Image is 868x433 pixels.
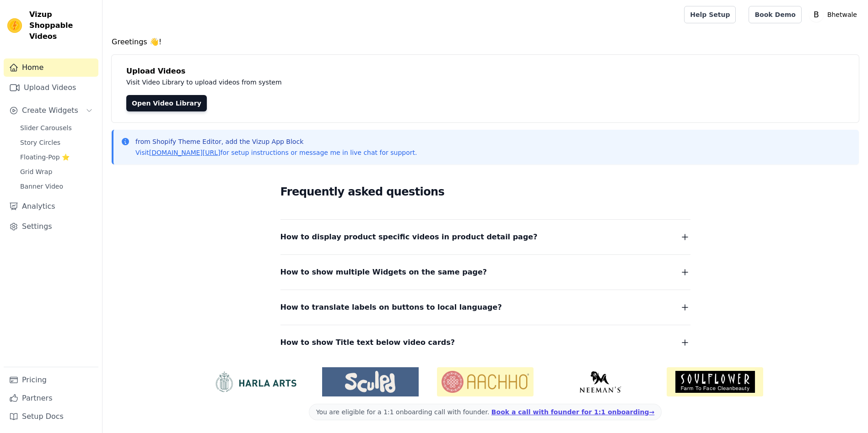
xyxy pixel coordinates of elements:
a: Settings [4,217,98,236]
a: Upload Videos [4,79,98,97]
p: Bhetwale [824,6,861,23]
p: Visit Video Library to upload videos from system [126,77,536,88]
span: How to show multiple Widgets on the same page? [280,266,487,279]
button: Create Widgets [4,101,98,120]
span: How to translate labels on buttons to local language? [280,301,502,314]
button: B Bhetwale [809,6,861,23]
span: Create Widgets [22,105,78,116]
span: Slider Carousels [20,123,72,132]
a: Slider Carousels [15,121,98,134]
img: HarlaArts [207,371,304,393]
img: Soulflower [667,367,763,396]
h4: Upload Videos [126,66,844,77]
button: How to translate labels on buttons to local language? [280,301,690,314]
a: Setup Docs [4,407,98,426]
a: Grid Wrap [15,165,98,178]
span: Vizup Shoppable Videos [29,9,95,42]
a: Home [4,58,98,77]
p: Visit for setup instructions or message me in live chat for support. [135,148,417,157]
a: Banner Video [15,180,98,193]
span: Banner Video [20,182,63,191]
img: Aachho [437,367,534,396]
a: Story Circles [15,136,98,149]
img: Neeman's [552,371,648,393]
a: Book Demo [749,6,801,23]
span: Floating-Pop ⭐ [20,153,70,162]
span: How to show Title text below video cards? [280,336,455,349]
a: Partners [4,389,98,407]
button: How to show multiple Widgets on the same page? [280,266,690,279]
span: Grid Wrap [20,167,52,176]
a: Book a call with founder for 1:1 onboarding [491,408,654,416]
text: B [814,10,819,19]
a: Floating-Pop ⭐ [15,151,98,164]
a: [DOMAIN_NAME][URL] [149,149,221,156]
button: How to display product specific videos in product detail page? [280,231,690,243]
span: How to display product specific videos in product detail page? [280,231,538,243]
a: Help Setup [684,6,736,23]
h2: Frequently asked questions [280,183,690,201]
a: Analytics [4,197,98,216]
h4: Greetings 👋! [112,37,859,48]
p: from Shopify Theme Editor, add the Vizup App Block [135,137,417,146]
span: Story Circles [20,138,60,147]
img: Vizup [7,18,22,33]
a: Pricing [4,371,98,389]
a: Open Video Library [126,95,207,111]
button: How to show Title text below video cards? [280,336,690,349]
img: Sculpd US [322,371,419,393]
